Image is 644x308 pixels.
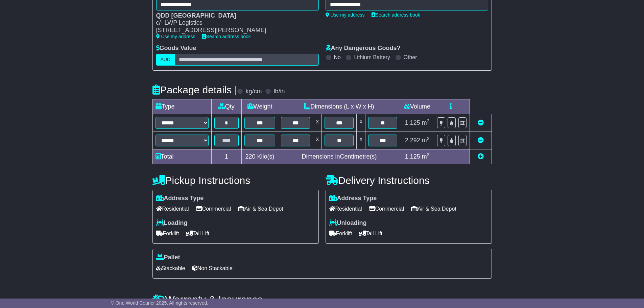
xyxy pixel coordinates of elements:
[405,137,420,144] span: 2.292
[156,195,204,202] label: Address Type
[329,204,362,214] span: Residential
[273,88,285,95] label: lb/in
[156,45,196,52] label: Goods Value
[152,99,211,114] td: Type
[357,114,365,132] td: x
[478,137,484,144] a: Remove this item
[329,219,367,227] label: Unloading
[357,132,365,149] td: x
[156,54,175,66] label: AUD
[422,119,430,126] span: m
[241,149,278,164] td: Kilo(s)
[156,228,179,239] span: Forklift
[156,12,312,20] div: QDD [GEOGRAPHIC_DATA]
[192,263,233,274] span: Non Stackable
[156,34,195,39] a: Use my address
[326,12,365,18] a: Use my address
[211,99,241,114] td: Qty
[400,99,434,114] td: Volume
[238,204,283,214] span: Air & Sea Depot
[369,204,404,214] span: Commercial
[211,149,241,164] td: 1
[152,149,211,164] td: Total
[156,254,180,261] label: Pallet
[245,88,262,95] label: kg/cm
[156,19,312,27] div: c/- LWP Logistics
[278,99,400,114] td: Dimensions (L x W x H)
[245,153,256,160] span: 220
[111,300,209,306] span: © One World Courier 2025. All rights reserved.
[405,153,420,160] span: 1.125
[152,84,237,95] h4: Package details |
[427,136,430,141] sup: 3
[156,263,185,274] span: Stackable
[186,228,210,239] span: Tail Lift
[329,228,352,239] span: Forklift
[241,99,278,114] td: Weight
[404,54,417,61] label: Other
[156,219,188,227] label: Loading
[326,45,401,52] label: Any Dangerous Goods?
[354,54,390,61] label: Lithium Battery
[278,149,400,164] td: Dimensions in Centimetre(s)
[196,204,231,214] span: Commercial
[427,152,430,157] sup: 3
[411,204,456,214] span: Air & Sea Depot
[313,132,322,149] td: x
[202,34,251,39] a: Search address book
[372,12,420,18] a: Search address book
[156,27,312,34] div: [STREET_ADDRESS][PERSON_NAME]
[329,195,377,202] label: Address Type
[478,153,484,160] a: Add new item
[152,175,319,186] h4: Pickup Instructions
[422,137,430,144] span: m
[478,119,484,126] a: Remove this item
[427,118,430,123] sup: 3
[359,228,383,239] span: Tail Lift
[405,119,420,126] span: 1.125
[422,153,430,160] span: m
[334,54,341,61] label: No
[156,204,189,214] span: Residential
[313,114,322,132] td: x
[152,294,492,305] h4: Warranty & Insurance
[326,175,492,186] h4: Delivery Instructions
